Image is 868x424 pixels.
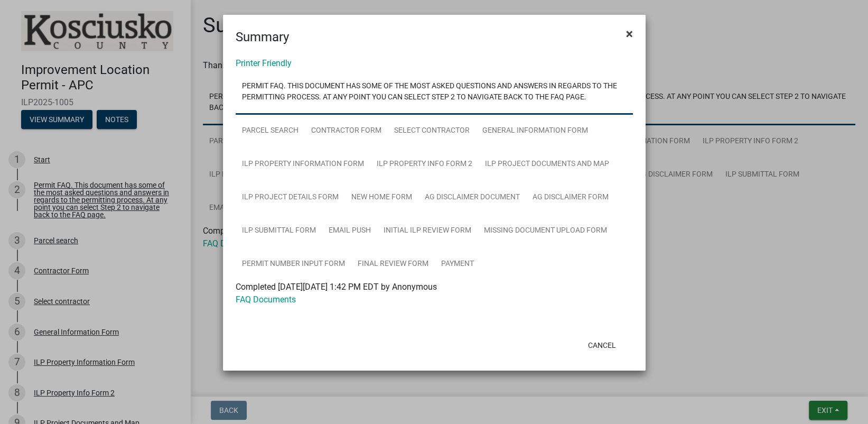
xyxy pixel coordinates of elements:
a: General Information Form [476,114,594,148]
a: Printer Friendly [236,58,292,68]
a: Missing Document Upload Form [478,214,613,248]
button: Close [618,19,641,49]
span: Completed [DATE][DATE] 1:42 PM EDT by Anonymous [236,282,437,292]
a: Email Push [322,214,377,248]
a: Contractor Form [305,114,388,148]
a: ILP Submittal Form [236,214,322,248]
a: ILP Project Documents and Map [479,148,615,181]
a: Parcel search [236,114,305,148]
a: Ag Disclaimer Document [418,181,526,215]
a: Initial ILP Review Form [377,214,478,248]
a: Final Review Form [351,247,435,281]
a: FAQ Documents [236,294,296,305]
a: ILP Property Information Form [236,148,370,181]
a: Permit Number Input Form [236,247,351,281]
a: Select contractor [388,114,476,148]
a: Permit FAQ. This document has some of the most asked questions and answers in regards to the perm... [236,70,633,115]
a: New Home Form [345,181,418,215]
h4: Summary [236,27,289,47]
button: Cancel [580,336,624,355]
span: × [626,26,633,41]
a: Ag Disclaimer Form [526,181,615,215]
a: ILP Project Details Form [236,181,345,215]
a: ILP Property Info Form 2 [370,148,479,181]
a: Payment [435,247,480,281]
